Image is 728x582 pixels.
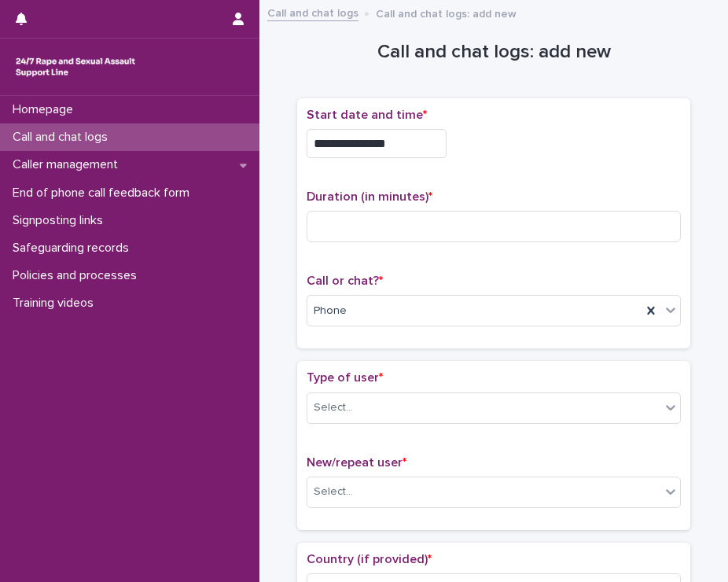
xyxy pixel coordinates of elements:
[314,484,353,500] div: Select...
[307,456,406,469] span: New/repeat user
[307,553,432,565] span: Country (if provided)
[6,102,86,117] p: Homepage
[6,268,149,283] p: Policies and processes
[307,371,383,384] span: Type of user
[6,130,120,145] p: Call and chat logs
[307,274,383,287] span: Call or chat?
[13,51,138,83] img: rhQMoQhaT3yELyF149Cw
[6,157,131,172] p: Caller management
[376,4,517,21] p: Call and chat logs: add new
[6,186,202,201] p: End of phone call feedback form
[6,241,142,256] p: Safeguarding records
[6,296,106,311] p: Training videos
[297,41,690,64] h1: Call and chat logs: add new
[6,213,116,228] p: Signposting links
[314,303,347,319] span: Phone
[307,109,427,121] span: Start date and time
[307,190,432,203] span: Duration (in minutes)
[267,3,358,21] a: Call and chat logs
[314,400,353,416] div: Select...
